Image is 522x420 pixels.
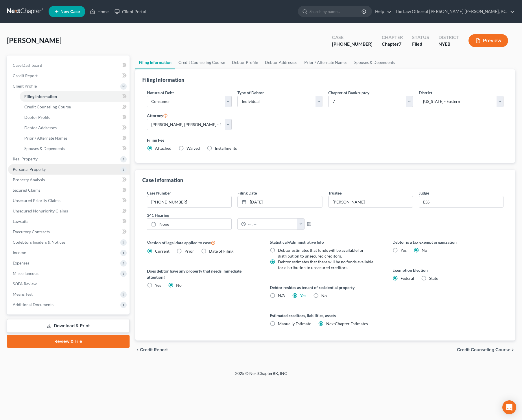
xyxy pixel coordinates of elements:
a: Property Analysis [8,175,130,185]
span: Waived [187,146,200,151]
div: 2025 © NextChapterBK, INC [96,371,426,381]
span: Miscellaneous [13,271,38,276]
a: SOFA Review [8,279,130,289]
div: Filed [412,41,429,47]
a: Prior / Alternate Names [20,133,130,143]
label: Debtor is a tax exempt organization [392,239,503,245]
button: Credit Counseling Course chevron_right [457,347,515,352]
span: Credit Counseling Course [457,347,510,352]
span: Filing Information [24,94,57,99]
a: The Law Office of [PERSON_NAME] [PERSON_NAME], P.C. [392,6,515,17]
span: Installments [215,146,237,151]
a: Credit Counseling Course [20,102,130,112]
div: Chapter [382,41,403,47]
a: Download & Print [7,319,130,333]
span: Current [155,249,169,254]
a: Unsecured Nonpriority Claims [8,206,130,216]
div: Case Information [142,177,183,184]
label: Trustee [328,190,342,196]
span: Prior [185,249,194,254]
span: Attached [155,146,171,151]
span: Debtor estimates that there will be no funds available for distribution to unsecured creditors. [278,259,373,270]
div: Status [412,34,429,41]
span: Executory Contracts [13,229,50,234]
a: Executory Contracts [8,227,130,237]
div: Open Intercom Messenger [502,400,516,414]
span: Means Test [13,292,33,297]
div: District [438,34,459,41]
label: Estimated creditors, liabilities, assets [270,312,381,319]
a: Case Dashboard [8,60,130,71]
a: Spouses & Dependents [20,143,130,154]
span: Date of Filing [209,249,233,254]
span: Debtor estimates that funds will be available for distribution to unsecured creditors. [278,248,364,258]
div: Filing Information [142,76,184,83]
span: Yes [155,283,161,288]
input: -- [329,196,413,207]
span: Codebtors Insiders & Notices [13,240,65,245]
span: Manually Estimate [278,321,311,326]
span: [PERSON_NAME] [7,36,62,45]
span: No [176,283,182,288]
span: Debtor Addresses [24,125,57,130]
input: -- [419,196,503,207]
span: NextChapter Estimates [326,321,368,326]
span: Debtor Profile [24,115,50,120]
a: Prior / Alternate Names [301,55,351,69]
label: Exemption Election [392,267,503,273]
a: Credit Counseling Course [175,55,228,69]
span: Unsecured Priority Claims [13,198,60,203]
a: Debtor Profile [20,112,130,123]
div: NYEB [438,41,459,47]
label: District [419,90,432,96]
a: Client Portal [112,6,149,17]
a: Filing Information [135,55,175,69]
a: Secured Claims [8,185,130,195]
span: Income [13,250,26,255]
label: Attorney [147,112,168,119]
span: Federal [401,276,414,281]
span: Credit Counseling Course [24,104,71,109]
span: N/A [278,293,285,298]
label: 341 Hearing [144,212,325,218]
button: Preview [468,34,508,47]
span: Secured Claims [13,188,40,193]
span: Additional Documents [13,302,54,307]
a: Debtor Addresses [20,123,130,133]
a: Credit Report [8,71,130,81]
i: chevron_right [510,347,515,352]
span: Spouses & Dependents [24,146,65,151]
a: Help [372,6,392,17]
label: Case Number [147,190,171,196]
span: Yes [401,248,407,253]
span: Case Dashboard [13,63,42,68]
span: 7 [399,41,401,47]
label: Version of legal data applied to case [147,239,258,246]
span: Real Property [13,156,38,161]
span: No [321,293,327,298]
a: Debtor Addresses [261,55,301,69]
span: Credit Report [140,347,168,352]
span: Credit Report [13,73,38,78]
span: Unsecured Nonpriority Claims [13,208,68,213]
div: Case [332,34,372,41]
div: [PHONE_NUMBER] [332,41,372,47]
a: None [147,219,231,230]
a: Spouses & Dependents [351,55,399,69]
span: Client Profile [13,84,37,88]
a: [DATE] [238,196,322,207]
span: Lawsuits [13,219,28,224]
label: Does debtor have any property that needs immediate attention? [147,268,258,280]
span: SOFA Review [13,281,37,286]
label: Debtor resides as tenant of residential property [270,284,381,291]
i: chevron_left [135,347,140,352]
label: Chapter of Bankruptcy [328,90,369,96]
span: Personal Property [13,167,46,172]
label: Filing Fee [147,137,503,143]
input: Search by name... [309,6,362,17]
a: Home [87,6,112,17]
input: Enter case number... [147,196,231,207]
label: Type of Debtor [237,90,264,96]
a: Unsecured Priority Claims [8,195,130,206]
a: Review & File [7,335,130,348]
